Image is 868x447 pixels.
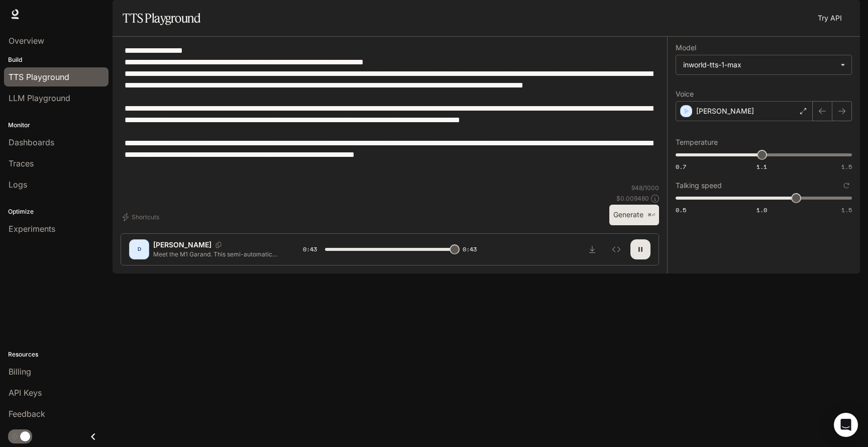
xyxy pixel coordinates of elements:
[211,242,226,248] button: Copy Voice ID
[609,205,659,225] button: Generate⌘⏎
[841,180,852,191] button: Reset to default
[463,244,477,254] span: 0:43
[676,91,694,98] p: Voice
[153,240,211,250] p: [PERSON_NAME]
[834,413,858,437] div: Open Intercom Messenger
[814,8,846,28] a: Try API
[153,250,279,258] p: Meet the M1 Garand. This semi-automatic rifle turned [DEMOGRAPHIC_DATA] infantry into a walking w...
[303,244,317,254] span: 0:43
[841,206,852,214] span: 1.5
[683,60,835,70] div: inworld-tts-1-max
[606,239,626,259] button: Inspect
[131,241,147,257] div: D
[582,239,602,259] button: Download audio
[756,162,767,171] span: 1.1
[121,209,163,225] button: Shortcuts
[676,55,851,74] div: inworld-tts-1-max
[841,162,852,171] span: 1.5
[676,162,686,171] span: 0.7
[676,206,686,214] span: 0.5
[647,212,655,218] p: ⌘⏎
[756,206,767,214] span: 1.0
[696,106,754,116] p: [PERSON_NAME]
[123,8,200,28] h1: TTS Playground
[676,44,696,51] p: Model
[676,139,718,146] p: Temperature
[676,182,722,189] p: Talking speed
